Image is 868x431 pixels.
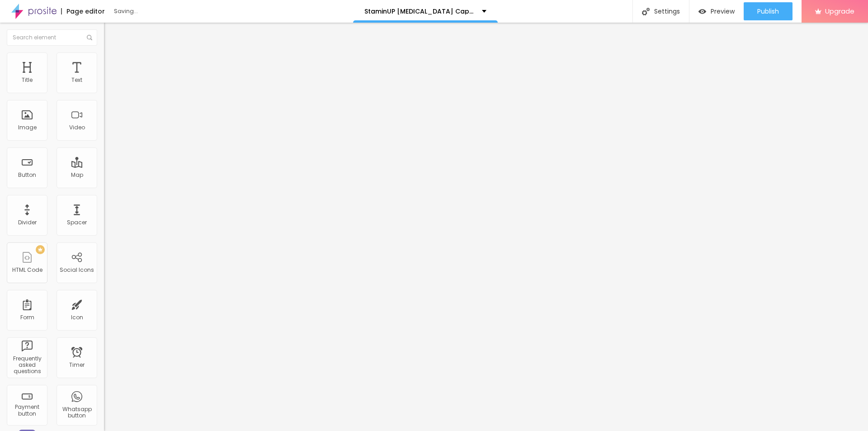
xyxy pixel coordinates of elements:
img: Icone [87,35,92,40]
img: Icone [642,8,650,15]
div: Title [22,77,33,83]
div: Saving... [114,9,218,14]
div: Spacer [67,219,87,226]
button: Preview [689,2,744,20]
div: Button [18,172,36,178]
div: Whatsapp button [59,406,94,419]
div: Form [20,314,34,321]
div: Icon [71,314,83,321]
div: Image [18,124,37,131]
div: Timer [69,362,85,368]
span: Upgrade [825,7,854,15]
iframe: Editor [104,23,868,431]
input: Search element [7,29,97,46]
div: Payment button [9,404,45,417]
span: Publish [757,8,779,15]
div: Video [69,124,85,131]
div: Divider [18,219,37,226]
div: Page editor [61,8,105,14]
span: Preview [711,8,735,15]
p: StaminUP [MEDICAL_DATA] Capsules [GEOGRAPHIC_DATA] [364,8,475,14]
div: Frequently asked questions [9,355,45,375]
div: Text [71,77,82,83]
div: Map [71,172,83,178]
div: Social Icons [60,267,94,273]
div: HTML Code [12,267,42,273]
img: view-1.svg [698,8,706,15]
button: Publish [744,2,793,20]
